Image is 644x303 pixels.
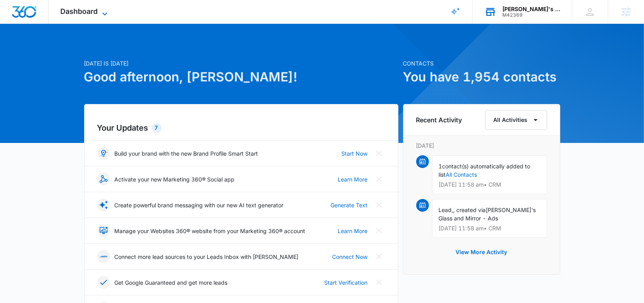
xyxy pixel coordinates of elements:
[502,6,560,12] div: account name
[115,278,228,287] p: Get Google Guaranteed and get more leads
[373,199,385,211] button: Close
[373,147,385,160] button: Close
[439,226,540,231] p: [DATE] 11:58 am • CRM
[338,227,368,235] a: Learn More
[439,207,536,222] span: [PERSON_NAME]'s Glass and Mirror - Ads
[373,276,385,289] button: Close
[97,122,385,134] h2: Your Updates
[373,173,385,185] button: Close
[439,163,531,178] span: contact(s) automatically added to list
[333,253,368,261] a: Connect Now
[342,149,368,158] a: Start Now
[416,141,547,150] p: [DATE]
[439,182,540,187] p: [DATE] 11:58 am • CRM
[331,201,368,209] a: Generate Text
[448,243,515,262] button: View More Activity
[403,68,560,87] h1: You have 1,954 contacts
[115,227,306,235] p: Manage your Websites 360® website from your Marketing 360® account
[115,149,258,158] p: Build your brand with the new Brand Profile Smart Start
[416,115,462,125] h6: Recent Activity
[502,12,560,18] div: account id
[373,224,385,237] button: Close
[439,207,454,213] span: Lead,
[403,59,560,68] p: Contacts
[61,7,98,15] span: Dashboard
[115,253,299,261] p: Connect more lead sources to your Leads Inbox with [PERSON_NAME]
[115,201,284,209] p: Create powerful brand messaging with our new AI text generator
[373,250,385,263] button: Close
[115,175,235,183] p: Activate your new Marketing 360® Social app
[454,207,486,213] span: , created via
[84,68,398,87] h1: Good afternoon, [PERSON_NAME]!
[325,278,368,287] a: Start Verification
[439,163,442,170] span: 1
[84,59,398,68] p: [DATE] is [DATE]
[338,175,368,183] a: Learn More
[485,110,547,130] button: All Activities
[152,123,161,133] div: 7
[446,171,477,178] a: All Contacts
